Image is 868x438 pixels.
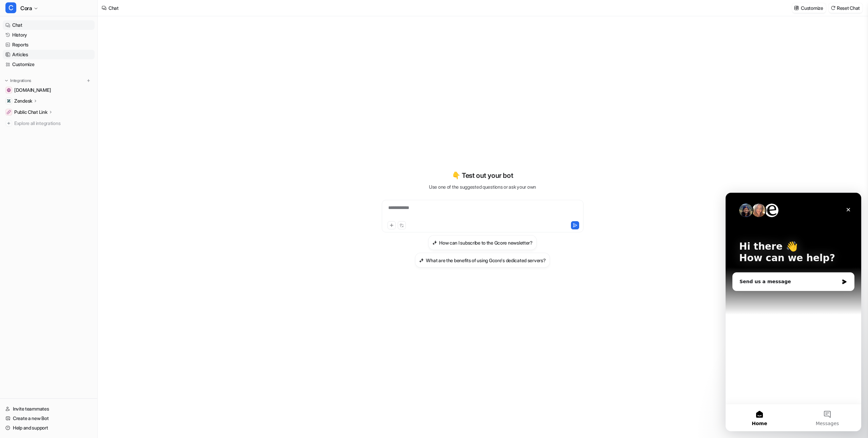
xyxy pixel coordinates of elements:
[5,2,16,13] span: C
[439,239,533,246] h3: How can I subscribe to the Gcore newsletter?
[426,257,546,264] h3: What are the benefits of using Gcore's dedicated servers?
[3,50,95,59] a: Articles
[3,423,95,433] a: Help and support
[20,3,32,13] span: Cora
[14,87,51,93] span: [DOMAIN_NAME]
[3,77,33,84] button: Integrations
[3,30,95,40] a: History
[4,78,9,83] img: expand menu
[419,258,424,263] img: What are the benefits of using Gcore's dedicated servers?
[108,4,119,12] div: Chat
[432,240,437,245] img: How can I subscribe to the Gcore newsletter?
[829,3,863,13] button: Reset Chat
[428,235,537,250] button: How can I subscribe to the Gcore newsletter?How can I subscribe to the Gcore newsletter?
[429,183,536,190] p: Use one of the suggested questions or ask your own
[14,109,47,116] p: Public Chat Link
[801,4,823,12] p: Customize
[415,253,550,268] button: What are the benefits of using Gcore's dedicated servers?What are the benefits of using Gcore's d...
[14,118,92,129] span: Explore all integrations
[7,99,11,103] img: Zendesk
[792,3,826,13] button: Customize
[726,193,861,431] iframe: Intercom live chat
[14,98,32,104] p: Zendesk
[10,78,31,83] p: Integrations
[7,88,11,92] img: gcore.com
[5,120,12,127] img: explore all integrations
[794,5,799,11] img: customize
[7,110,11,114] img: Public Chat Link
[3,404,95,414] a: Invite teammates
[452,170,513,181] p: 👇 Test out your bot
[831,5,835,11] img: reset
[86,78,91,83] img: menu_add.svg
[3,40,95,49] a: Reports
[3,414,95,423] a: Create a new Bot
[3,119,95,128] a: Explore all integrations
[3,60,95,69] a: Customize
[3,20,95,30] a: Chat
[3,85,95,95] a: gcore.com[DOMAIN_NAME]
